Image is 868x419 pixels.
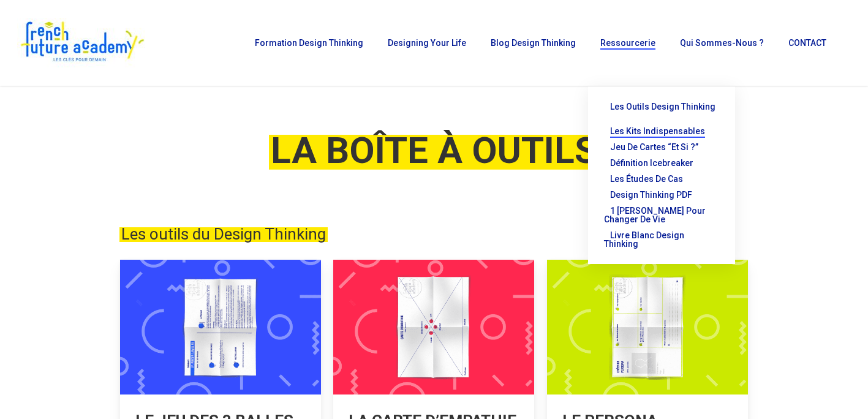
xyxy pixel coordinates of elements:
a: Jeu de cartes “Et si ?” [600,139,723,155]
a: Formation Design Thinking [249,39,369,47]
a: Livre Blanc Design Thinking [600,227,723,252]
span: Jeu de cartes “Et si ?” [610,142,698,152]
em: LA BOÎTE À OUTILS [269,129,599,172]
span: Ressourcerie [600,38,655,48]
a: Blog Design Thinking [485,39,582,47]
span: Livre Blanc Design Thinking [604,230,684,249]
span: Définition Icebreaker [610,158,693,168]
a: Design thinking PDF [600,187,723,203]
a: Définition Icebreaker [600,155,723,171]
a: Les outils Design Thinking [600,99,723,123]
span: Formation Design Thinking [255,38,363,48]
a: Les études de cas [600,171,723,187]
em: Les outils du Design Thinking [119,225,328,243]
span: Les outils Design Thinking [610,102,715,111]
a: Qui sommes-nous ? [674,39,770,47]
a: CONTACT [782,39,832,47]
span: Design thinking PDF [610,190,692,200]
span: Designing Your Life [388,38,466,48]
a: Ressourcerie [594,39,662,47]
span: 1 [PERSON_NAME] pour changer de vie [604,206,706,224]
a: Les kits indispensables [600,123,723,139]
span: Les études de cas [610,174,683,184]
span: CONTACT [788,38,826,48]
img: French Future Academy [17,18,146,67]
span: Qui sommes-nous ? [680,38,764,48]
span: Blog Design Thinking [491,38,576,48]
span: Les kits indispensables [610,126,705,136]
a: 1 [PERSON_NAME] pour changer de vie [600,203,723,227]
a: Designing Your Life [382,39,472,47]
